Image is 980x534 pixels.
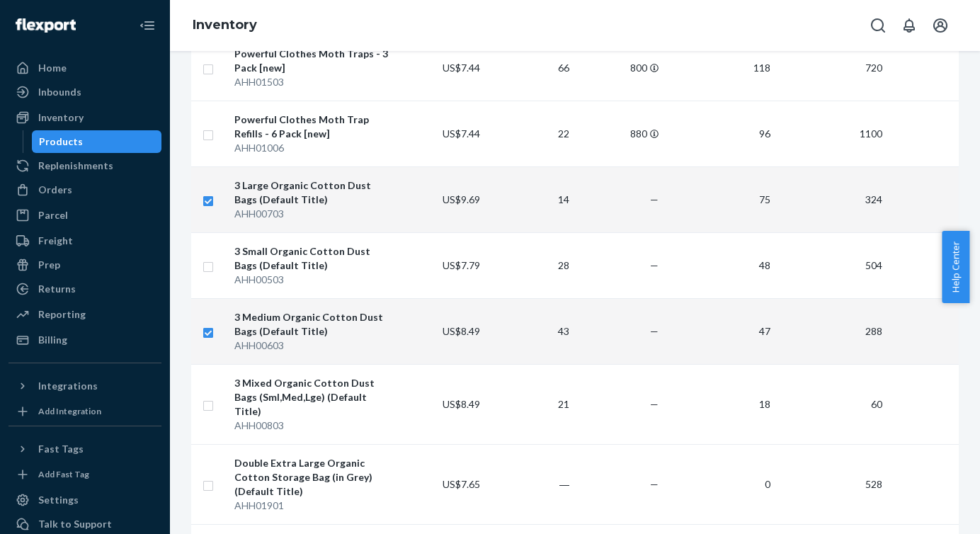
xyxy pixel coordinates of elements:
[8,178,161,201] a: Orders
[38,61,67,75] div: Home
[8,403,161,420] a: Add Integration
[664,166,776,232] td: 75
[650,398,659,410] span: —
[234,310,391,339] div: 3 Medium Organic Cotton Dust Bags (Default Title)
[38,493,79,507] div: Settings
[650,478,659,490] span: —
[16,18,76,33] img: Flexport logo
[8,204,161,227] a: Parcel
[443,259,480,271] span: US$7.79
[38,468,89,480] div: Add Fast Tag
[38,307,86,322] div: Reporting
[39,135,83,149] div: Products
[38,208,68,222] div: Parcel
[486,298,575,364] td: 43
[234,339,391,353] div: AHH00603
[8,278,161,300] a: Returns
[486,166,575,232] td: 14
[38,333,67,347] div: Billing
[443,62,480,74] span: US$7.44
[864,11,892,40] button: Open Search Box
[650,193,659,205] span: —
[38,258,60,272] div: Prep
[38,379,98,393] div: Integrations
[38,110,84,125] div: Inventory
[234,207,391,221] div: AHH00703
[443,398,480,410] span: US$8.49
[234,75,391,89] div: AHH01503
[443,478,480,490] span: US$7.65
[234,244,391,273] div: 3 Small Organic Cotton Dust Bags (Default Title)
[895,11,923,40] button: Open notifications
[8,81,161,103] a: Inbounds
[776,101,888,166] td: 1100
[664,444,776,524] td: 0
[443,127,480,140] span: US$7.44
[8,57,161,79] a: Home
[234,419,391,433] div: AHH00803
[234,47,391,75] div: Powerful Clothes Moth Traps - 3 Pack [new]
[776,298,888,364] td: 288
[8,154,161,177] a: Replenishments
[234,141,391,155] div: AHH01006
[486,232,575,298] td: 28
[776,35,888,101] td: 720
[664,232,776,298] td: 48
[38,234,73,248] div: Freight
[38,517,112,531] div: Talk to Support
[38,85,81,99] div: Inbounds
[664,35,776,101] td: 118
[776,166,888,232] td: 324
[38,159,113,173] div: Replenishments
[8,303,161,326] a: Reporting
[181,5,268,46] ol: breadcrumbs
[486,444,575,524] td: ―
[575,35,664,101] td: 800
[776,444,888,524] td: 528
[776,364,888,444] td: 60
[776,232,888,298] td: 504
[38,183,72,197] div: Orders
[8,489,161,511] a: Settings
[926,11,955,40] button: Open account menu
[193,17,257,33] a: Inventory
[38,282,76,296] div: Returns
[133,11,161,40] button: Close Navigation
[234,499,391,513] div: AHH01901
[664,364,776,444] td: 18
[942,231,969,303] button: Help Center
[38,442,84,456] div: Fast Tags
[8,438,161,460] button: Fast Tags
[650,259,659,271] span: —
[234,376,391,419] div: 3 Mixed Organic Cotton Dust Bags (Sml,Med,Lge) (Default Title)
[8,329,161,351] a: Billing
[575,101,664,166] td: 880
[486,364,575,444] td: 21
[8,466,161,483] a: Add Fast Tag
[234,273,391,287] div: AHH00503
[443,193,480,205] span: US$9.69
[486,35,575,101] td: 66
[32,130,162,153] a: Products
[443,325,480,337] span: US$8.49
[8,106,161,129] a: Inventory
[234,456,391,499] div: Double Extra Large Organic Cotton Storage Bag (in Grey) (Default Title)
[486,101,575,166] td: 22
[234,113,391,141] div: Powerful Clothes Moth Trap Refills - 6 Pack [new]
[8,254,161,276] a: Prep
[8,375,161,397] button: Integrations
[234,178,391,207] div: 3 Large Organic Cotton Dust Bags (Default Title)
[8,229,161,252] a: Freight
[664,101,776,166] td: 96
[38,405,101,417] div: Add Integration
[650,325,659,337] span: —
[664,298,776,364] td: 47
